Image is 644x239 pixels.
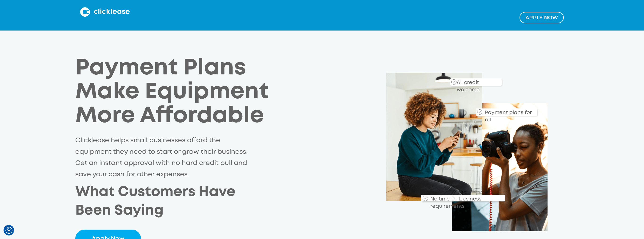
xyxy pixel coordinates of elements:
h2: What Customers Have Been Saying [75,183,288,220]
div: No time-in-business requirements [429,192,505,202]
a: Apply NOw [520,12,564,23]
img: Revisit consent button [5,227,12,234]
img: Checkmark_callout [451,79,456,85]
img: Checkmark_callout [423,196,428,201]
div: All credit welcome [456,79,502,85]
p: Clicklease helps small businesses afford the equipment they need to start or grow their business.... [75,135,251,181]
img: Checkmark_callout [477,109,482,115]
div: Payment plans for all [485,109,534,116]
img: Clicklease_customers [386,73,548,231]
button: Consent Preferences [5,227,12,234]
h1: Payment Plans Make Equipment More Affordable [75,56,288,128]
img: Clicklease logo [80,7,130,17]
